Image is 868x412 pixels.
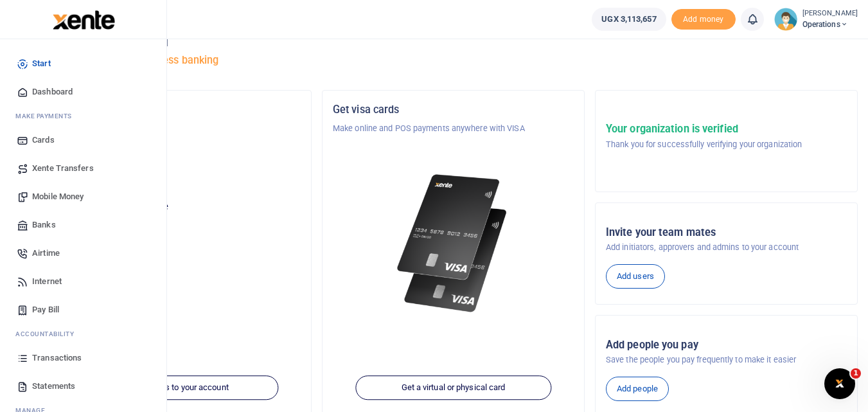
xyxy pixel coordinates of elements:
[60,153,301,166] h5: Account
[25,329,74,339] span: countability
[606,339,847,352] h5: Add people you pay
[60,103,301,116] h5: Organization
[32,303,59,316] span: Pay Bill
[802,19,858,30] span: Operations
[10,344,156,372] a: Transactions
[606,123,802,136] h5: Your organization is verified
[671,9,736,30] span: Add money
[10,154,156,183] a: Xente Transfers
[32,134,55,147] span: Cards
[32,57,51,70] span: Start
[32,380,75,393] span: Statements
[10,106,156,126] li: M
[51,14,115,24] a: logo-small logo-large logo-large
[10,126,156,154] a: Cards
[393,166,514,321] img: xente-_physical_cards.png
[10,211,156,239] a: Banks
[601,13,656,26] span: UGX 3,113,657
[10,239,156,267] a: Airtime
[60,201,301,213] p: Your current account balance
[671,13,736,23] a: Add money
[60,217,301,229] h5: UGX 3,113,657
[49,54,858,67] h5: Welcome to better business banking
[32,352,82,364] span: Transactions
[32,247,60,260] span: Airtime
[10,324,156,344] li: Ac
[32,275,62,288] span: Internet
[606,354,847,366] p: Save the people you pay frequently to make it easier
[333,122,574,135] p: Make online and POS payments anywhere with VISA
[587,8,671,31] li: Wallet ballance
[824,368,855,399] iframe: Intercom live chat
[49,33,858,48] h4: Hello [PERSON_NAME]
[60,122,301,135] p: Uganda bookshop
[10,78,156,106] a: Dashboard
[10,183,156,211] a: Mobile Money
[22,111,72,121] span: ake Payments
[333,103,574,116] h5: Get visa cards
[10,267,156,296] a: Internet
[32,85,73,98] span: Dashboard
[671,9,736,30] li: Toup your wallet
[606,226,847,239] h5: Invite your team mates
[53,10,115,30] img: logo-large
[32,190,84,203] span: Mobile Money
[10,372,156,400] a: Statements
[606,264,665,289] a: Add users
[32,219,56,231] span: Banks
[774,8,797,31] img: profile-user
[82,376,278,400] a: Add funds to your account
[606,241,847,254] p: Add initiators, approvers and admins to your account
[802,8,858,19] small: [PERSON_NAME]
[10,296,156,324] a: Pay Bill
[606,138,802,151] p: Thank you for successfully verifying your organization
[32,162,94,175] span: Xente Transfers
[606,377,669,401] a: Add people
[774,8,858,31] a: profile-user [PERSON_NAME] Operations
[355,376,551,400] a: Get a virtual or physical card
[60,172,301,185] p: Operations
[10,49,156,78] a: Start
[592,8,666,31] a: UGX 3,113,657
[851,368,861,379] span: 1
